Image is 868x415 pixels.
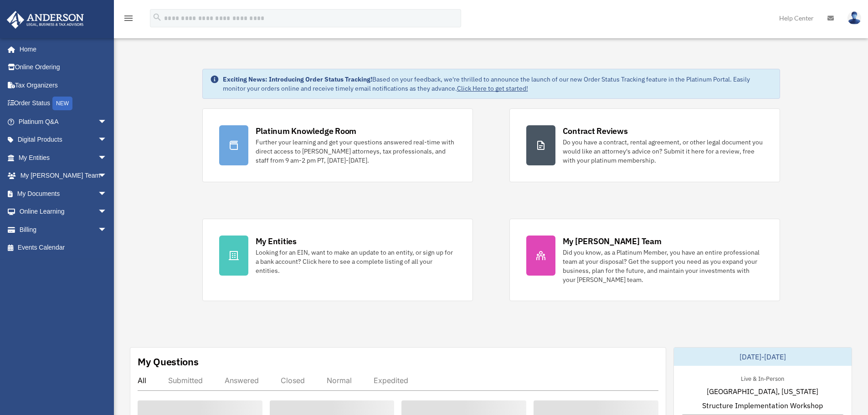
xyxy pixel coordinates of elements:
a: menu [123,16,134,24]
a: My Entities Looking for an EIN, want to make an update to an entity, or sign up for a bank accoun... [202,219,473,301]
a: Platinum Knowledge Room Further your learning and get your questions answered real-time with dire... [202,108,473,182]
a: My Documentsarrow_drop_down [6,184,121,203]
div: Normal [327,376,352,385]
img: User Pic [847,11,861,25]
span: arrow_drop_down [98,149,116,167]
div: Live & In-Person [734,373,791,383]
div: Do you have a contract, rental agreement, or other legal document you would like an attorney's ad... [563,138,763,165]
div: [DATE]-[DATE] [674,348,852,366]
div: All [138,376,146,385]
a: Click Here to get started! [457,84,528,92]
span: [GEOGRAPHIC_DATA], [US_STATE] [707,386,818,397]
strong: Exciting News: Introducing Order Status Tracking! [223,75,372,83]
span: arrow_drop_down [98,203,116,221]
div: NEW [52,97,72,110]
i: menu [123,13,134,24]
a: Online Ordering [6,58,121,77]
div: My Questions [138,355,199,369]
div: Closed [281,376,305,385]
div: Looking for an EIN, want to make an update to an entity, or sign up for a bank account? Click her... [256,248,456,275]
img: Anderson Advisors Platinum Portal [4,11,87,29]
span: arrow_drop_down [98,184,116,203]
span: arrow_drop_down [98,131,116,149]
a: Events Calendar [6,239,121,257]
a: Tax Organizers [6,76,121,94]
div: My Entities [256,236,297,247]
div: Submitted [168,376,203,385]
div: Further your learning and get your questions answered real-time with direct access to [PERSON_NAM... [256,138,456,165]
a: Contract Reviews Do you have a contract, rental agreement, or other legal document you would like... [509,108,780,182]
div: Answered [225,376,259,385]
a: My Entitiesarrow_drop_down [6,149,121,167]
a: Home [6,40,116,58]
div: Contract Reviews [563,125,628,137]
span: arrow_drop_down [98,167,116,185]
div: Platinum Knowledge Room [256,125,357,137]
div: Expedited [374,376,408,385]
span: arrow_drop_down [98,113,116,131]
span: arrow_drop_down [98,220,116,239]
a: Digital Productsarrow_drop_down [6,131,121,149]
div: My [PERSON_NAME] Team [563,236,662,247]
i: search [152,12,162,22]
a: My [PERSON_NAME] Team Did you know, as a Platinum Member, you have an entire professional team at... [509,219,780,301]
div: Did you know, as a Platinum Member, you have an entire professional team at your disposal? Get th... [563,248,763,284]
a: Online Learningarrow_drop_down [6,203,121,221]
span: Structure Implementation Workshop [702,400,823,411]
a: Billingarrow_drop_down [6,220,121,239]
a: My [PERSON_NAME] Teamarrow_drop_down [6,167,121,185]
a: Order StatusNEW [6,94,121,113]
div: Based on your feedback, we're thrilled to announce the launch of our new Order Status Tracking fe... [223,75,772,93]
a: Platinum Q&Aarrow_drop_down [6,113,121,131]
